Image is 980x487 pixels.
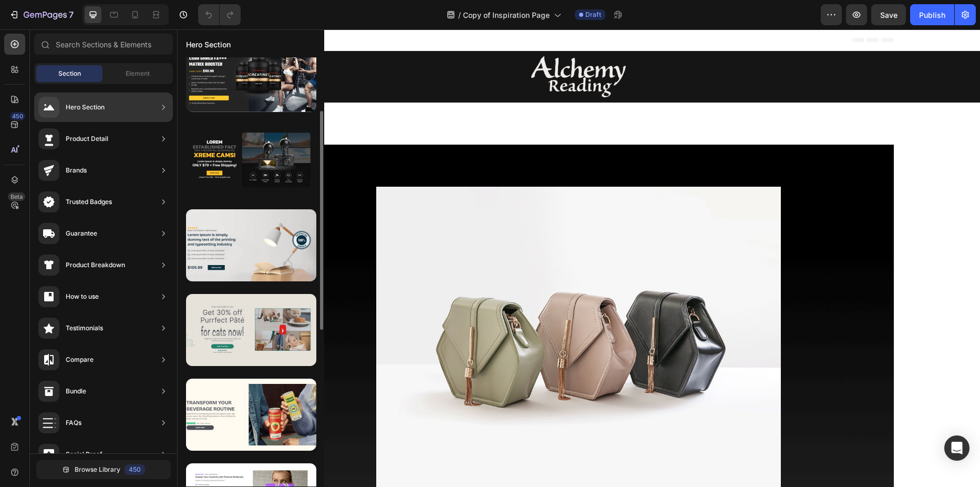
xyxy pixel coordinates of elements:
div: Publish [919,9,945,21]
span: Section [58,69,81,78]
div: Brands [66,165,87,176]
span: Browse Library [75,465,120,474]
div: Testimonials [66,323,103,333]
span: Draft [585,10,601,19]
div: 450 [10,112,25,120]
iframe: Design area [177,29,980,487]
button: 7 [4,4,78,25]
div: Hero Section [66,102,105,113]
div: FAQs [66,418,81,428]
p: 7 [69,8,74,21]
button: Publish [910,4,954,25]
img: image_demo.jpg [199,157,604,461]
div: Guarantee [66,228,97,239]
div: Trusted Badges [66,197,112,207]
button: Save [871,4,906,25]
span: Save [880,11,898,19]
div: Open Intercom Messenger [944,435,969,461]
input: Search Sections & Elements [34,34,173,55]
div: Product Breakdown [66,260,125,270]
div: Product Detail [66,134,108,144]
div: Bundle [66,386,86,397]
button: Browse Library450 [36,460,171,479]
span: / [458,9,461,21]
span: Element [126,69,150,78]
div: Beta [8,192,25,201]
div: Undo/Redo [198,4,241,25]
div: Social Proof [66,449,102,460]
span: Copy of Inspiration Page [463,9,550,21]
div: 450 [125,464,145,475]
div: How to use [66,291,99,302]
div: Compare [66,354,94,365]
